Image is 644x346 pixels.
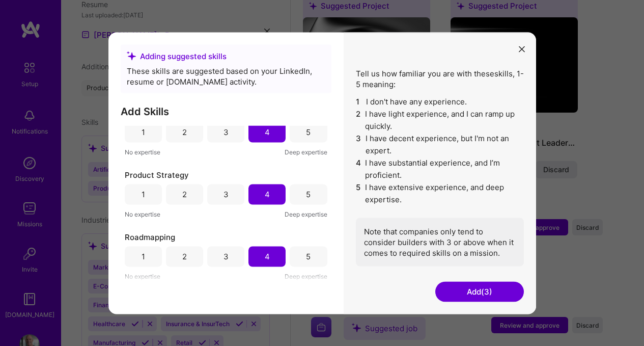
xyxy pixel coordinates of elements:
div: 3 [223,251,229,262]
button: Add(3) [435,281,524,302]
span: Product Strategy [125,169,189,180]
span: No expertise [125,208,160,219]
span: 4 [356,156,361,181]
div: 4 [265,189,270,200]
div: Note that companies only tend to consider builders with 3 or above when it comes to required skil... [356,218,524,266]
div: 3 [223,127,229,138]
div: 1 [142,189,145,200]
div: 1 [142,251,145,262]
div: modal [108,32,536,314]
div: 5 [306,189,311,200]
span: 2 [356,108,361,132]
span: Deep expertise [285,271,327,281]
i: icon SuggestedTeams [127,51,136,61]
div: 2 [182,189,187,200]
div: Adding suggested skills [127,50,325,61]
div: 2 [182,127,187,138]
div: 4 [265,251,270,262]
span: No expertise [125,271,160,281]
div: These skills are suggested based on your LinkedIn, resume or [DOMAIN_NAME] activity. [127,65,325,87]
div: 5 [306,251,311,262]
div: 4 [265,127,270,138]
span: Roadmapping [125,231,175,242]
div: 2 [182,251,187,262]
div: 5 [306,127,311,138]
div: Tell us how familiar you are with these skills , 1-5 meaning: [356,68,524,266]
i: icon Close [519,46,525,52]
li: I have light experience, and I can ramp up quickly. [356,108,524,132]
span: 3 [356,132,361,156]
li: I have substantial experience, and I’m proficient. [356,156,524,181]
div: 3 [223,189,229,200]
span: Deep expertise [285,208,327,219]
span: 1 [356,95,362,108]
li: I have decent experience, but I'm not an expert. [356,132,524,156]
h3: Add Skills [121,105,331,117]
span: 5 [356,181,361,205]
span: Deep expertise [285,146,327,157]
span: No expertise [125,146,160,157]
li: I have extensive experience, and deep expertise. [356,181,524,205]
li: I don't have any experience. [356,95,524,108]
div: 1 [142,127,145,138]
